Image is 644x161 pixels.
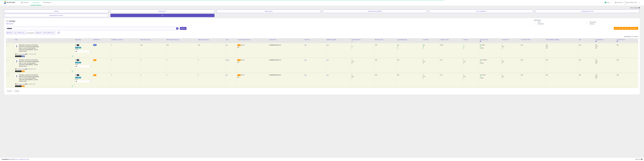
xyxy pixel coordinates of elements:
[35,2,39,3] span: Listings
[77,74,80,76] span: OFF
[270,74,302,76] div: $168.00
[595,74,616,76] div: 0%
[226,39,236,41] div: Cost
[579,39,594,41] div: ROI
[19,53,25,55] a: B00H2VOSP8
[270,39,303,41] div: Listed Price
[15,59,19,63] img: 316lDKfjRgL._SL40_.jpg
[480,47,501,49] div: 0 (0%)
[631,27,638,30] button: Actions
[15,44,19,48] img: 316lDKfjRgL._SL40_.jpg
[397,59,421,61] div: N/A
[111,39,139,41] div: Fulfillable Quantity
[22,71,25,72] span: FBA
[480,44,501,46] div: 1 (0.09%)
[595,39,615,41] div: Avg BB Share
[198,39,224,41] div: FBA Reserved Qty
[141,39,165,41] div: FBA inbound Qty
[270,59,302,61] div: $159.00
[352,47,374,49] div: 0
[624,36,638,37] div: Displaying 1 to 3 of 3 items
[480,39,500,41] div: Days In Stock
[110,10,215,13] button: Repricing On
[75,64,91,68] div: Preset:
[15,59,73,72] div: ASIN:
[590,23,594,25] label: Archived
[626,2,640,5] a: Hi [PERSON_NAME]
[590,21,596,23] label: Deactivated
[463,74,479,76] div: 0
[15,39,74,41] div: Title
[423,39,439,41] div: Total Rev.
[423,74,439,76] div: 0
[226,44,228,46] a: N/A
[93,39,110,41] div: Fulfillment
[226,74,228,76] a: N/A
[198,44,224,46] div: N/A
[397,47,422,49] div: 0
[502,46,504,47] small: (0%)
[463,61,466,62] small: (0%)
[22,56,25,57] span: FBM
[241,74,244,76] span: 130.64
[19,44,39,53] b: Airthings Corentium Home Radon Detector 223 Portable, Lightweight, Easy-to-Use, (3) AAA Battery O...
[167,39,197,41] div: FBA Researching Qty
[595,44,616,46] div: 0%
[237,39,268,41] div: Current Buybox Price
[628,2,638,3] span: Hi [PERSON_NAME]
[546,74,577,76] div: N/A
[375,39,396,41] div: BB Share 24h.
[75,77,81,78] div: Amazon AI
[167,44,196,46] div: N/A
[595,41,596,42] small: Avg BB Share.
[375,59,395,61] div: N/A
[463,62,479,64] div: 0
[110,14,215,17] button: M
[141,59,165,61] div: 0
[502,76,504,77] small: (0%)
[423,62,439,64] div: 0
[25,83,35,85] span: | SKU: TD-K12S-GTS7
[9,20,15,22] h5: Listings
[141,44,165,46] div: N/A
[480,77,501,79] div: 0 (0%)
[352,39,374,41] div: Ordered Items
[595,62,616,64] div: 0%
[93,74,96,76] small: FBA
[19,74,39,82] b: Airthings Corentium Home Radon Detector 223 Portable, Lightweight, Easy-to-Use, (3) AAA Battery O...
[19,83,25,85] a: B00H2VOSP8
[25,68,36,70] span: | SKU: MZ-DX9Y-D2AY
[617,74,637,76] div: N/A
[502,44,520,46] div: 0
[546,59,577,61] div: N/A
[304,74,306,76] a: N/A
[75,39,92,41] div: Repricing
[375,74,395,76] div: N/A
[623,27,631,30] button: Columns
[141,74,165,76] div: 0
[579,44,593,46] div: N/A
[423,44,439,46] div: 129
[595,76,598,77] small: (0%)
[327,59,329,61] a: N/A
[77,44,80,46] span: OFF
[237,44,240,46] small: FBA
[440,39,462,41] div: Total Rev. Diff.
[463,59,479,61] div: 0
[217,10,321,13] button: Repricing Off
[237,74,240,76] small: FBA
[579,59,593,61] div: N/A
[180,27,186,30] button: Filters
[463,47,479,49] div: 0
[502,61,504,62] small: (0%)
[6,23,13,24] div: Clear All Filters
[241,44,244,46] span: 130.64
[15,74,73,87] div: ASIN:
[521,59,544,61] div: 0.00
[423,77,439,79] div: 0
[111,59,139,61] div: 0
[630,7,640,9] span: Show Analytics
[502,62,520,64] div: 0
[4,10,108,13] button: Default
[241,59,244,61] span: 130.64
